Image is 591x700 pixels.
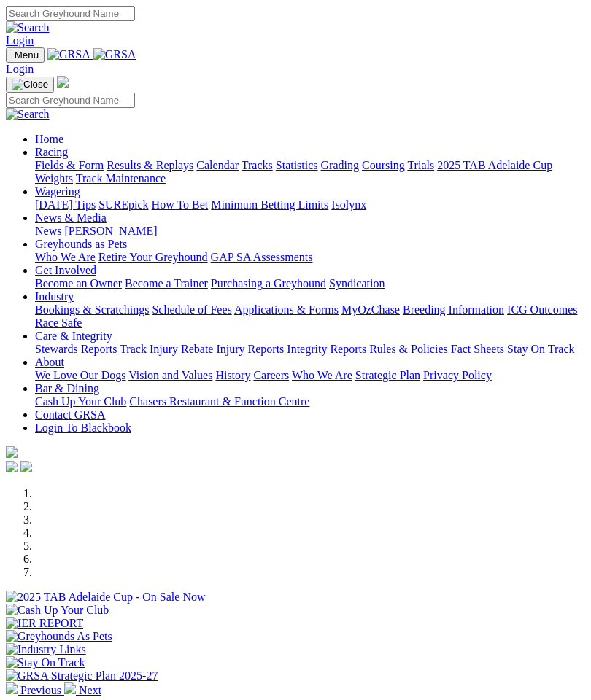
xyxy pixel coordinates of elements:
div: Bar & Dining [35,395,585,408]
a: SUREpick [98,198,148,211]
a: We Love Our Dogs [35,369,125,381]
a: Syndication [329,277,385,289]
a: Stewards Reports [35,343,117,355]
a: Become a Trainer [125,277,208,289]
button: Toggle navigation [6,77,54,93]
div: Greyhounds as Pets [35,251,585,264]
a: Results & Replays [107,159,193,171]
a: Who We Are [292,369,352,381]
a: [PERSON_NAME] [64,225,157,237]
img: Close [12,79,48,90]
a: Grading [321,159,359,171]
a: Minimum Betting Limits [211,198,328,211]
img: Search [6,108,50,121]
a: Login To Blackbook [35,421,131,434]
img: GRSA [93,48,136,61]
div: Racing [35,159,585,185]
div: About [35,369,585,382]
img: chevron-left-pager-white.svg [6,682,18,694]
img: GRSA [47,48,90,61]
a: Injury Reports [216,343,284,355]
img: Cash Up Your Club [6,604,109,617]
img: 2025 TAB Adelaide Cup - On Sale Now [6,591,206,604]
a: Schedule of Fees [152,303,231,316]
div: Get Involved [35,277,585,290]
a: Login [6,34,34,47]
a: Coursing [362,159,405,171]
a: About [35,356,64,368]
a: Calendar [196,159,239,171]
input: Search [6,93,135,108]
img: twitter.svg [20,461,32,472]
a: Next [64,684,101,696]
button: Toggle navigation [6,47,45,63]
a: Track Injury Rebate [120,343,213,355]
span: Previous [20,684,61,696]
img: GRSA Strategic Plan 2025-27 [6,669,158,682]
img: IER REPORT [6,617,83,630]
a: Breeding Information [403,303,504,316]
a: Industry [35,290,74,303]
a: Strategic Plan [355,369,420,381]
a: Become an Owner [35,277,122,289]
a: Care & Integrity [35,330,112,342]
a: Purchasing a Greyhound [211,277,326,289]
a: News & Media [35,211,107,224]
a: Login [6,63,34,75]
a: Applications & Forms [234,303,339,316]
a: Bar & Dining [35,382,99,394]
a: MyOzChase [341,303,400,316]
a: Racing [35,146,68,158]
img: logo-grsa-white.png [6,446,18,458]
div: Wagering [35,198,585,211]
a: Vision and Values [128,369,212,381]
a: Retire Your Greyhound [98,251,208,263]
a: Statistics [276,159,318,171]
a: How To Bet [152,198,209,211]
a: Wagering [35,185,80,198]
a: Trials [407,159,434,171]
a: History [215,369,250,381]
span: Menu [15,50,39,61]
a: Contact GRSA [35,408,105,421]
a: News [35,225,61,237]
img: chevron-right-pager-white.svg [64,682,76,694]
a: 2025 TAB Adelaide Cup [437,159,552,171]
a: Race Safe [35,316,82,329]
img: logo-grsa-white.png [57,76,69,87]
a: Home [35,133,63,145]
a: Chasers Restaurant & Function Centre [129,395,309,408]
a: Rules & Policies [369,343,448,355]
img: Search [6,21,50,34]
div: News & Media [35,225,585,238]
a: GAP SA Assessments [211,251,313,263]
a: Previous [6,684,64,696]
a: Who We Are [35,251,96,263]
a: Careers [253,369,289,381]
input: Search [6,6,135,21]
a: Stay On Track [507,343,574,355]
span: Next [79,684,101,696]
div: Care & Integrity [35,343,585,356]
img: Stay On Track [6,656,85,669]
a: Track Maintenance [76,172,166,184]
a: Weights [35,172,73,184]
img: Industry Links [6,643,86,656]
a: Fields & Form [35,159,104,171]
a: Integrity Reports [287,343,366,355]
a: Get Involved [35,264,96,276]
a: Cash Up Your Club [35,395,126,408]
a: Isolynx [331,198,366,211]
a: Greyhounds as Pets [35,238,127,250]
a: Fact Sheets [451,343,504,355]
img: Greyhounds As Pets [6,630,112,643]
a: [DATE] Tips [35,198,96,211]
img: facebook.svg [6,461,18,472]
div: Industry [35,303,585,330]
a: Tracks [242,159,273,171]
a: Privacy Policy [423,369,492,381]
a: ICG Outcomes [507,303,577,316]
a: Bookings & Scratchings [35,303,149,316]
